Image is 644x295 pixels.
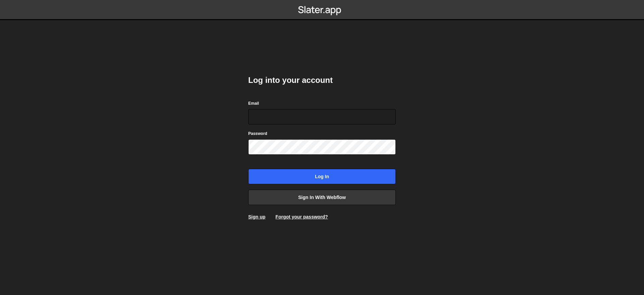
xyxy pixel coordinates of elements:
label: Email [248,100,259,107]
label: Password [248,130,267,137]
a: Sign up [248,214,265,219]
input: Log in [248,169,396,184]
a: Sign in with Webflow [248,190,396,205]
a: Forgot your password? [275,214,328,219]
h2: Log into your account [248,75,396,86]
